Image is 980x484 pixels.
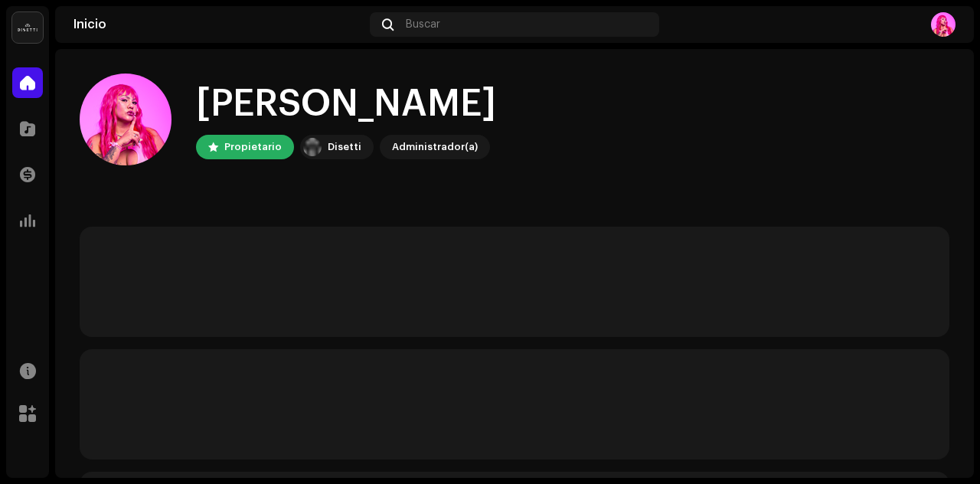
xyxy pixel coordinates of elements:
[196,80,496,129] div: [PERSON_NAME]
[73,18,364,31] div: Inicio
[303,138,322,156] img: 02a7c2d3-3c89-4098-b12f-2ff2945c95ee
[12,12,43,43] img: 02a7c2d3-3c89-4098-b12f-2ff2945c95ee
[80,74,171,165] img: ae469070-4dba-481c-8fc8-ace08554c8b7
[392,138,478,156] div: Administrador(a)
[406,18,440,31] span: Buscar
[224,138,282,156] div: Propietario
[328,138,361,156] div: Disetti
[931,12,955,37] img: ae469070-4dba-481c-8fc8-ace08554c8b7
